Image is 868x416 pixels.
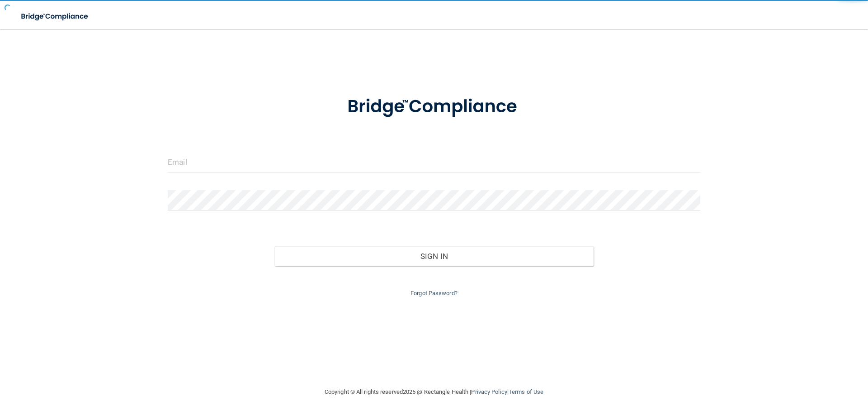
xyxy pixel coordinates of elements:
input: Email [168,152,700,172]
button: Sign In [274,246,594,266]
img: bridge_compliance_login_screen.278c3ca4.svg [329,83,539,130]
img: bridge_compliance_login_screen.278c3ca4.svg [14,7,97,26]
a: Terms of Use [509,388,543,395]
div: Copyright © All rights reserved 2025 @ Rectangle Health | | [269,378,599,406]
a: Forgot Password? [410,290,458,296]
a: Privacy Policy [471,388,507,395]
